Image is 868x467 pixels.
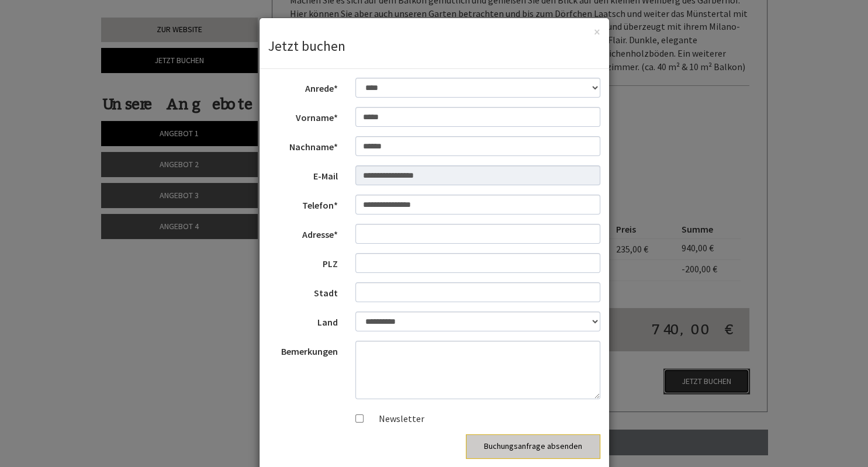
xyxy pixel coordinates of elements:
label: E-Mail [260,165,347,183]
button: Buchungsanfrage absenden [466,434,600,459]
label: PLZ [260,253,347,271]
label: Nachname* [260,136,347,154]
label: Adresse* [260,224,347,241]
label: Bemerkungen [260,341,347,358]
label: Telefon* [260,195,347,212]
label: Anrede* [260,78,347,95]
label: Stadt [260,282,347,300]
label: Land [260,312,347,329]
label: Newsletter [367,412,424,426]
label: Vorname* [260,107,347,124]
h3: Jetzt buchen [268,39,600,54]
button: × [594,26,600,38]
